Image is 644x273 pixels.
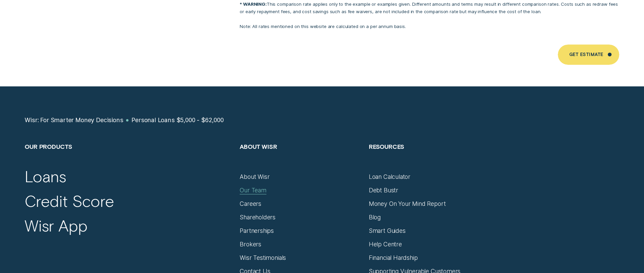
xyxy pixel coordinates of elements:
[240,143,361,173] h2: About Wisr
[240,187,266,194] a: Our Team
[240,241,261,248] a: Brokers
[369,200,446,208] a: Money On Your Mind Report
[558,45,619,65] a: Get Estimate
[25,216,87,236] a: Wisr App
[240,0,619,15] p: This comparison rate applies only to the example or examples given. Different amounts and terms m...
[369,187,398,194] a: Debt Bustr
[25,116,123,124] a: Wisr: For Smarter Money Decisions
[369,143,490,173] h2: Resources
[240,23,619,30] p: Note: All rates mentioned on this website are calculated on a per annum basis.
[369,227,406,235] a: Smart Guides
[240,1,267,7] strong: * WARNING:
[369,173,410,181] a: Loan Calculator
[240,200,261,208] a: Careers
[25,143,232,173] h2: Our Products
[132,116,224,124] a: Personal Loans $5,000 - $62,000
[240,227,274,235] a: Partnerships
[369,214,381,221] a: Blog
[240,173,269,181] a: About Wisr
[369,254,418,262] a: Financial Hardship
[240,254,286,262] a: Wisr Testimonials
[25,191,114,211] a: Credit Score
[240,214,276,221] a: Shareholders
[369,241,402,248] a: Help Centre
[25,167,66,186] a: Loans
